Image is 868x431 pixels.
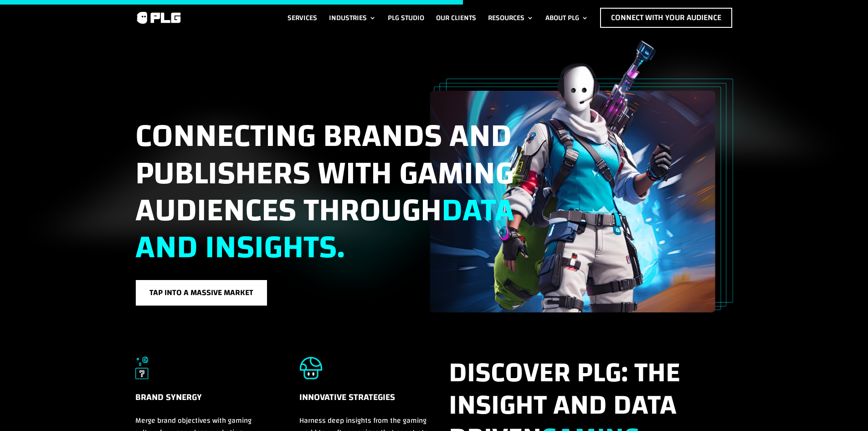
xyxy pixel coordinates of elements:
a: Our Clients [436,8,476,28]
h5: Innovative Strategies [299,390,437,415]
span: Connecting brands and publishers with gaming audiences through [135,106,514,277]
h5: Brand Synergy [135,390,267,415]
img: Brand Synergy [135,357,149,379]
a: Connect with Your Audience [600,8,732,28]
a: Tap into a massive market [135,280,267,306]
span: data and insights. [135,180,514,277]
iframe: Chat Widget [822,387,868,431]
a: PLG Studio [388,8,424,28]
a: Resources [488,8,534,28]
a: About PLG [545,8,588,28]
a: Services [288,8,317,28]
a: Industries [329,8,376,28]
